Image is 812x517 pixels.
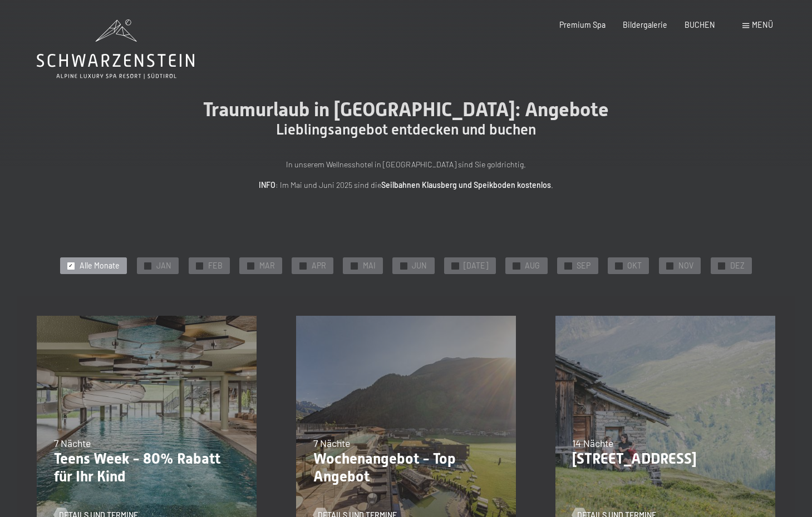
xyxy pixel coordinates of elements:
[617,262,621,269] span: ✓
[572,437,613,449] span: 14 Nächte
[559,20,606,29] a: Premium Spa
[412,260,427,271] span: JUN
[197,262,201,269] span: ✓
[161,179,651,192] p: : Im Mai und Juni 2025 sind die .
[363,260,376,271] span: MAI
[577,260,590,271] span: SEP
[156,260,171,271] span: JAN
[68,262,73,269] span: ✓
[730,260,745,271] span: DEZ
[313,437,350,449] span: 7 Nächte
[685,20,715,29] a: BUCHEN
[752,20,773,29] span: Menü
[401,262,406,269] span: ✓
[312,260,326,271] span: APR
[276,121,536,138] span: Lieblingsangebot entdecken und buchen
[572,450,758,468] p: [STREET_ADDRESS]
[313,450,499,485] p: Wochenangebot - Top Angebot
[208,260,223,271] span: FEB
[720,262,724,269] span: ✓
[301,262,305,269] span: ✓
[525,260,540,271] span: AUG
[514,262,519,269] span: ✓
[161,158,651,171] p: In unserem Wellnesshotel in [GEOGRAPHIC_DATA] sind Sie goldrichtig.
[464,260,488,271] span: [DATE]
[678,260,693,271] span: NOV
[627,260,642,271] span: OKT
[453,262,457,269] span: ✓
[623,20,667,29] a: Bildergalerie
[145,262,150,269] span: ✓
[566,262,570,269] span: ✓
[352,262,356,269] span: ✓
[381,180,551,190] strong: Seilbahnen Klausberg und Speikboden kostenlos
[259,260,275,271] span: MAR
[248,262,253,269] span: ✓
[259,180,275,190] strong: INFO
[54,437,91,449] span: 7 Nächte
[80,260,120,271] span: Alle Monate
[54,450,240,485] p: Teens Week - 80% Rabatt für Ihr Kind
[668,262,672,269] span: ✓
[203,98,609,121] span: Traumurlaub in [GEOGRAPHIC_DATA]: Angebote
